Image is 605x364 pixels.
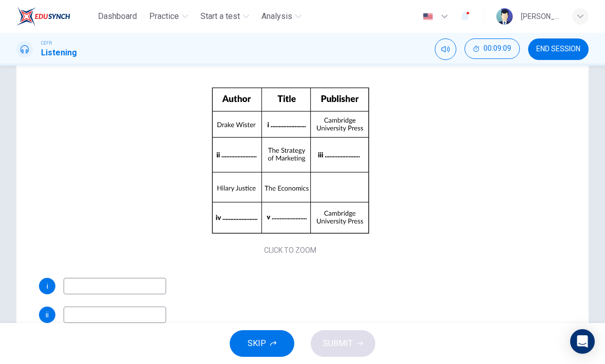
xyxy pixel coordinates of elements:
span: END SESSION [536,45,580,53]
img: Profile picture [496,8,513,25]
span: Dashboard [98,10,137,23]
span: Start a test [200,10,240,23]
span: 00:09:09 [483,45,511,53]
button: Analysis [257,7,306,26]
button: Dashboard [94,7,141,26]
button: SKIP [230,330,294,357]
span: Analysis [261,10,292,23]
img: en [421,13,434,21]
div: Mute [435,38,456,60]
h1: Listening [41,47,77,59]
div: Open Intercom Messenger [570,329,595,354]
span: i [47,282,48,290]
span: SKIP [248,336,266,351]
a: EduSynch logo [16,6,94,27]
button: Practice [145,7,192,26]
button: 00:09:09 [465,38,520,59]
div: [PERSON_NAME] [521,10,560,23]
span: CEFR [41,39,52,47]
span: Practice [149,10,179,23]
button: END SESSION [528,38,589,60]
button: Start a test [196,7,253,26]
span: ii [46,311,49,318]
img: EduSynch logo [16,6,70,27]
div: Hide [465,38,520,60]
